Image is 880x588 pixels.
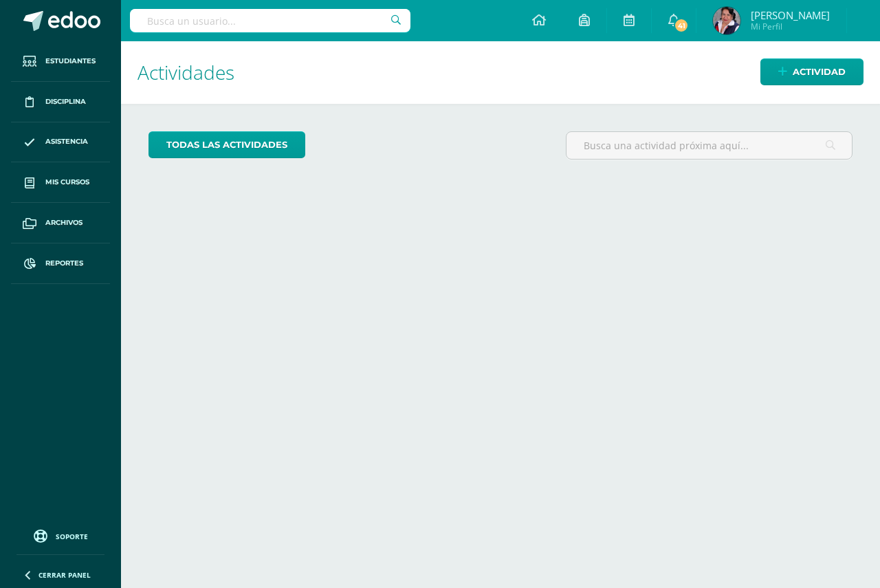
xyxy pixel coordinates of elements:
[56,532,88,541] span: Soporte
[45,177,89,188] span: Mis cursos
[751,8,830,22] span: [PERSON_NAME]
[11,203,110,243] a: Archivos
[45,258,83,269] span: Reportes
[16,526,104,545] a: Soporte
[674,18,689,33] span: 41
[11,82,110,122] a: Disciplina
[130,9,410,32] input: Busca un usuario...
[566,132,852,159] input: Busca una actividad próxima aquí...
[11,122,110,163] a: Asistencia
[45,217,82,228] span: Archivos
[713,7,740,34] img: 65c5eed485de5d265f87d8d7be17e195.png
[45,96,86,107] span: Disciplina
[38,570,91,580] span: Cerrar panel
[148,131,305,158] a: todas las Actividades
[751,21,830,32] span: Mi Perfil
[793,59,846,85] span: Actividad
[45,56,96,67] span: Estudiantes
[11,41,110,82] a: Estudiantes
[11,162,110,203] a: Mis cursos
[45,136,88,147] span: Asistencia
[760,58,863,85] a: Actividad
[137,41,863,104] h1: Actividades
[11,243,110,284] a: Reportes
